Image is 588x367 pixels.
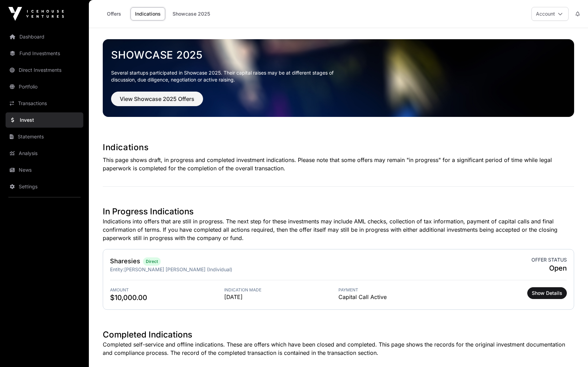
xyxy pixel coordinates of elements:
button: View Showcase 2025 Offers [111,92,203,106]
span: Indication Made [224,287,338,293]
a: Analysis [6,146,83,161]
a: Invest [6,112,83,128]
span: Amount [110,287,224,293]
span: View Showcase 2025 Offers [120,95,194,103]
span: Entity: [110,266,124,272]
a: Settings [6,179,83,194]
span: Offer status [531,256,567,263]
img: Icehouse Ventures Logo [8,7,64,21]
a: Indications [131,7,165,20]
p: Indications into offers that are still in progress. The next step for these investments may inclu... [103,217,574,242]
a: Portfolio [6,79,83,94]
a: News [6,162,83,178]
span: Show Details [532,290,562,297]
a: Offers [100,7,128,20]
span: Capital Call Active [338,293,387,301]
p: Several startups participated in Showcase 2025. Their capital raises may be at different stages o... [111,69,344,83]
p: This page shows draft, in progress and completed investment indications. Please note that some of... [103,156,574,172]
span: Payment [338,287,453,293]
h1: Completed Indications [103,329,574,340]
span: Open [531,263,567,273]
a: Showcase 2025 [111,49,566,61]
a: Transactions [6,96,83,111]
a: Statements [6,129,83,144]
a: Direct Investments [6,62,83,78]
span: [PERSON_NAME] [PERSON_NAME] (Individual) [124,266,232,272]
span: Direct [146,259,158,264]
a: Fund Investments [6,46,83,61]
button: Show Details [527,287,567,299]
iframe: Chat Widget [553,334,588,367]
button: Account [531,7,569,21]
span: $10,000.00 [110,293,224,302]
a: View Showcase 2025 Offers [111,99,203,105]
h1: Indications [103,142,574,153]
a: Showcase 2025 [168,7,215,20]
a: Sharesies [110,257,140,265]
h1: In Progress Indications [103,206,574,217]
p: Completed self-service and offline indications. These are offers which have been closed and compl... [103,340,574,357]
a: Dashboard [6,29,83,44]
span: [DATE] [224,293,338,301]
img: Showcase 2025 [103,39,574,117]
